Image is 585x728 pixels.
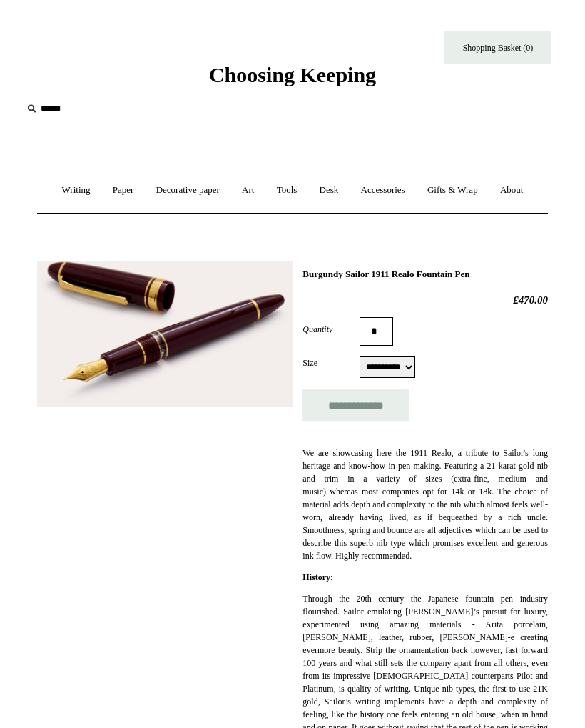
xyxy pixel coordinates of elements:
a: Art [232,171,264,209]
a: Desk [310,171,349,209]
a: About [490,171,534,209]
a: Accessories [351,171,415,209]
a: Shopping Basket (0) [444,31,551,64]
span: Choosing Keeping [209,63,376,86]
a: Choosing Keeping [209,74,376,84]
img: Burgundy Sailor 1911 Realo Fountain Pen [37,261,292,408]
label: Quantity [302,323,360,336]
h1: Burgundy Sailor 1911 Realo Fountain Pen [302,269,548,280]
label: Size [302,356,360,369]
a: Decorative paper [146,171,230,209]
a: Writing [52,171,101,209]
a: Gifts & Wrap [417,171,488,209]
strong: History: [302,572,333,582]
h2: £470.00 [302,294,548,306]
p: We are showcasing here the 1911 Realo, a tribute to Sailor's long heritage and know-how in pen ma... [302,447,548,562]
a: Paper [103,171,144,209]
a: Tools [267,171,307,209]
